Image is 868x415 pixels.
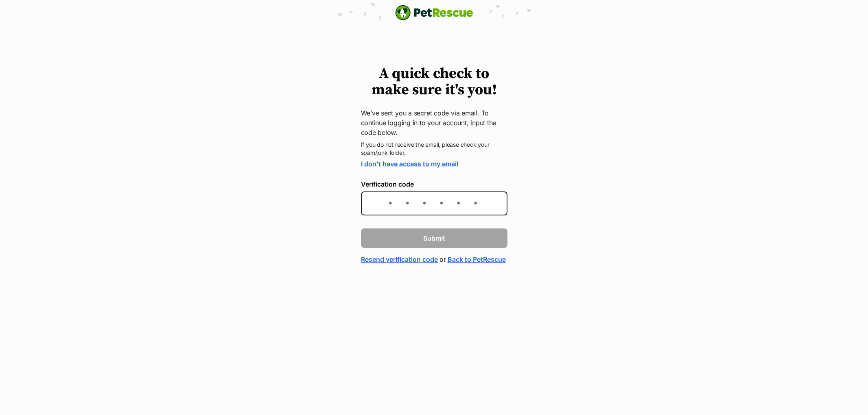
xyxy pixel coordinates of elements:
h1: A quick check to make sure it's you! [361,66,507,98]
input: Enter the 6-digit verification code sent to your device [361,191,507,215]
img: logo-e224e6f780fb5917bec1dbf3a21bbac754714ae5b6737aabdf751b685950b380.svg [395,5,473,20]
span: or [439,254,446,264]
a: I don't have access to my email [361,160,458,168]
a: PetRescue [395,5,473,20]
a: Resend verification code [361,254,438,264]
label: Verification code [361,180,507,188]
button: Submit [361,228,507,248]
a: Back to PetRescue [448,254,506,264]
p: We’ve sent you a secret code via email. To continue logging in to your account, input the code be... [361,108,507,137]
span: Submit [423,233,445,243]
p: If you do not receive the email, please check your spam/junk folder. [361,141,507,157]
